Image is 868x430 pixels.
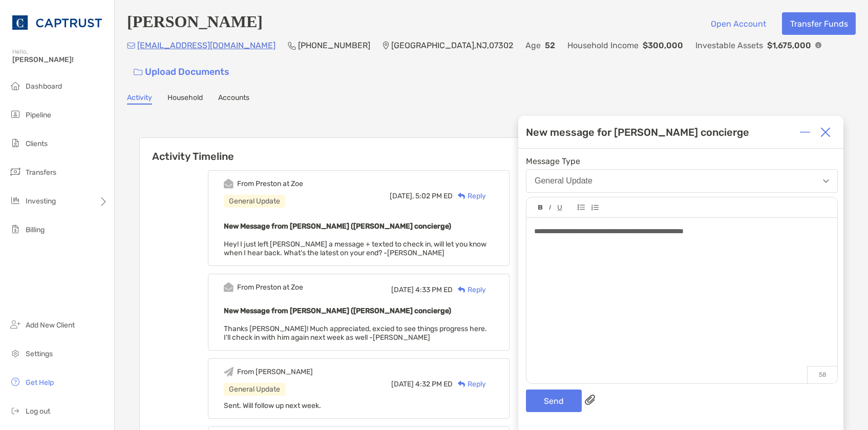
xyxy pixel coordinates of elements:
[26,407,50,416] span: Log out
[567,39,639,52] p: Household Income
[525,39,541,52] p: Age
[224,179,234,189] img: Event icon
[526,126,749,138] div: New message for [PERSON_NAME] concierge
[9,137,22,149] img: clients icon
[9,318,22,331] img: add_new_client icon
[9,194,22,207] img: investing icon
[815,42,821,48] img: Info Icon
[535,176,592,186] div: General Update
[453,191,486,201] div: Reply
[458,193,465,199] img: Reply icon
[807,366,837,383] p: 58
[453,284,486,295] div: Reply
[140,138,578,162] h6: Activity Timeline
[695,39,763,52] p: Investable Assets
[26,378,54,387] span: Get Help
[9,376,22,388] img: get-help icon
[458,381,465,387] img: Reply icon
[391,285,414,294] span: [DATE]
[224,324,487,342] span: Thanks [PERSON_NAME]! Much appreciated, excied to see things progress here. I'll check in with hi...
[12,4,102,41] img: CAPTRUST Logo
[549,205,551,210] img: Editor control icon
[9,79,22,92] img: dashboard icon
[391,380,414,388] span: [DATE]
[390,192,414,200] span: [DATE],
[585,395,595,405] img: paperclip attachments
[224,383,285,396] div: General Update
[9,166,22,178] img: transfers icon
[453,379,486,390] div: Reply
[643,39,683,52] p: $300,000
[415,380,453,388] span: 4:32 PM ED
[800,127,810,137] img: Expand or collapse
[288,42,296,50] img: Phone Icon
[545,39,555,52] p: 52
[9,223,22,235] img: billing icon
[767,39,811,52] p: $1,675,000
[383,42,389,50] img: Location Icon
[538,205,543,210] img: Editor control icon
[237,367,313,376] div: From [PERSON_NAME]
[224,222,451,231] b: New Message from [PERSON_NAME] ([PERSON_NAME] concierge)
[415,192,453,200] span: 5:02 PM ED
[782,12,856,35] button: Transfer Funds
[9,108,22,120] img: pipeline icon
[224,195,285,208] div: General Update
[415,285,453,294] span: 4:33 PM ED
[591,204,599,211] img: Editor control icon
[26,168,56,177] span: Transfers
[26,82,62,91] span: Dashboard
[578,204,585,210] img: Editor control icon
[218,93,249,105] a: Accounts
[26,321,75,330] span: Add New Client
[237,283,303,292] div: From Preston at Zoe
[820,127,831,137] img: Close
[703,12,774,35] button: Open Account
[526,169,838,193] button: General Update
[823,179,829,183] img: Open dropdown arrow
[526,390,582,412] button: Send
[127,61,236,83] a: Upload Documents
[458,286,465,293] img: Reply icon
[224,367,234,377] img: Event icon
[134,69,142,76] img: button icon
[26,139,48,148] span: Clients
[224,282,234,292] img: Event icon
[224,306,451,315] b: New Message from [PERSON_NAME] ([PERSON_NAME] concierge)
[9,347,22,359] img: settings icon
[26,226,45,234] span: Billing
[127,93,152,105] a: Activity
[26,350,53,358] span: Settings
[224,240,486,257] span: Hey! I just left [PERSON_NAME] a message + texted to check in, will let you know when I hear back...
[9,404,22,417] img: logout icon
[12,55,108,64] span: [PERSON_NAME]!
[526,156,838,166] span: Message Type
[137,39,276,52] p: [EMAIL_ADDRESS][DOMAIN_NAME]
[224,401,321,410] span: Sent. Will follow up next week.
[391,39,513,52] p: [GEOGRAPHIC_DATA] , NJ , 07302
[127,43,135,49] img: Email Icon
[167,93,203,105] a: Household
[557,205,562,211] img: Editor control icon
[26,197,56,206] span: Investing
[127,12,263,35] h4: [PERSON_NAME]
[26,111,51,119] span: Pipeline
[298,39,370,52] p: [PHONE_NUMBER]
[237,179,303,188] div: From Preston at Zoe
